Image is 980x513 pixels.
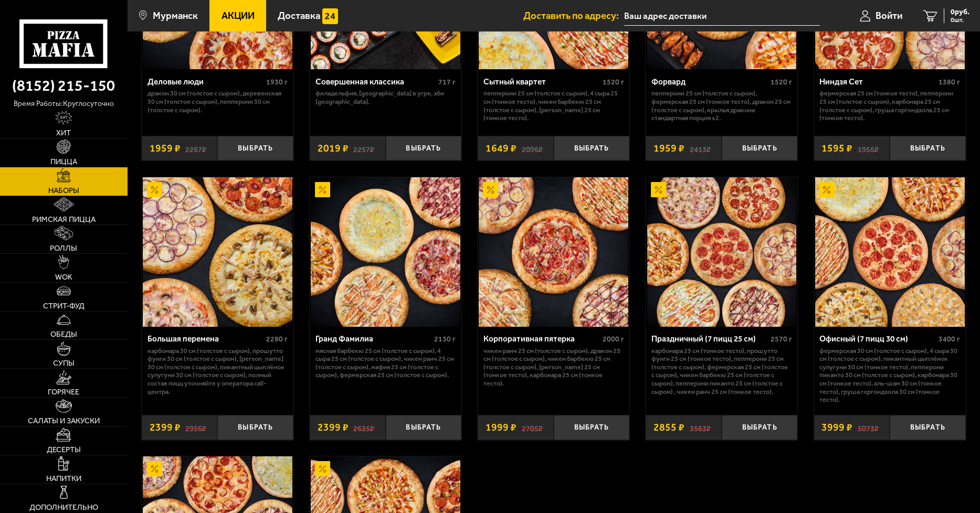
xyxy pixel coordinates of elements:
[814,177,966,327] a: АкционныйОфисный (7 пицц 30 см)
[217,415,293,440] button: Выбрать
[386,136,462,161] button: Выбрать
[266,78,288,87] span: 1930 г
[153,11,198,21] span: Мурманск
[951,17,970,23] span: 0 шт.
[48,187,79,195] span: Наборы
[142,177,293,327] a: АкционныйБольшая перемена
[386,415,462,440] button: Выбрать
[819,89,960,122] p: Фермерская 25 см (тонкое тесто), Пепперони 25 см (толстое с сыром), Карбонара 25 см (толстое с сы...
[217,136,293,161] button: Выбрать
[690,422,711,432] s: 3563 ₽
[353,143,374,153] s: 2257 ₽
[53,359,75,367] span: Супы
[624,6,820,26] input: Ваш адрес доставки
[690,143,711,153] s: 2413 ₽
[55,273,72,281] span: WOK
[646,177,797,327] a: АкционныйПраздничный (7 пицц 25 см)
[32,216,96,223] span: Римская пицца
[315,347,456,379] p: Мясная Барбекю 25 см (толстое с сыром), 4 сыра 25 см (толстое с сыром), Чикен Ранч 25 см (толстое...
[651,347,792,396] p: Карбонара 25 см (тонкое тесто), Прошутто Фунги 25 см (тонкое тесто), Пепперони 25 см (толстое с с...
[819,347,960,404] p: Фермерская 30 см (толстое с сыром), 4 сыра 30 см (толстое с сыром), Пикантный цыплёнок сулугуни 3...
[819,182,834,197] img: Акционный
[143,177,292,327] img: Большая перемена
[28,417,100,425] span: Салаты и закуски
[890,136,966,161] button: Выбрать
[48,388,79,396] span: Горячее
[647,177,797,327] img: Праздничный (7 пицц 25 см)
[483,182,498,197] img: Акционный
[651,182,666,197] img: Акционный
[483,77,600,87] div: Сытный квартет
[522,143,543,153] s: 2096 ₽
[815,177,965,327] img: Офисный (7 пицц 30 см)
[819,334,936,344] div: Офисный (7 пицц 30 см)
[486,143,517,153] span: 1649 ₽
[890,415,966,440] button: Выбрать
[56,129,71,137] span: Хит
[483,347,624,388] p: Чикен Ранч 25 см (толстое с сыром), Дракон 25 см (толстое с сыром), Чикен Барбекю 25 см (толстое ...
[651,334,768,344] div: Праздничный (7 пицц 25 см)
[651,89,792,122] p: Пепперони 25 см (толстое с сыром), Фермерская 25 см (тонкое тесто), Дракон 25 см (толстое с сыром...
[147,182,162,197] img: Акционный
[315,334,432,344] div: Гранд Фамилиа
[486,422,517,432] span: 1999 ₽
[47,446,81,454] span: Десерты
[522,422,543,432] s: 2705 ₽
[222,11,255,21] span: Акции
[50,244,77,252] span: Роллы
[951,8,970,16] span: 0 руб.
[150,143,181,153] span: 1959 ₽
[821,143,852,153] span: 1595 ₽
[147,334,264,344] div: Большая перемена
[603,78,624,87] span: 1520 г
[50,330,77,338] span: Обеды
[29,504,98,511] span: Дополнительно
[266,335,288,344] span: 2280 г
[554,415,630,440] button: Выбрать
[315,89,456,105] p: Филадельфия, [GEOGRAPHIC_DATA] в угре, Эби [GEOGRAPHIC_DATA].
[318,143,349,153] span: 2019 ₽
[315,461,330,476] img: Акционный
[310,177,461,327] a: АкционныйГранд Фамилиа
[147,347,288,396] p: Карбонара 30 см (толстое с сыром), Прошутто Фунги 30 см (толстое с сыром), [PERSON_NAME] 30 см (т...
[43,302,85,310] span: Стрит-фуд
[322,8,338,24] img: 15daf4d41897b9f0e9f617042186c801.svg
[939,78,960,87] span: 1380 г
[523,11,624,21] span: Доставить по адресу:
[479,177,628,327] img: Корпоративная пятерка
[603,335,624,344] span: 2000 г
[483,334,600,344] div: Корпоративная пятерка
[858,143,879,153] s: 1956 ₽
[434,335,456,344] span: 2130 г
[819,77,936,87] div: Ниндзя Сет
[722,415,798,440] button: Выбрать
[821,422,852,432] span: 3999 ₽
[278,11,320,21] span: Доставка
[315,182,330,197] img: Акционный
[147,77,264,87] div: Деловые люди
[311,177,460,327] img: Гранд Фамилиа
[939,335,960,344] span: 3400 г
[353,422,374,432] s: 2635 ₽
[654,422,684,432] span: 2855 ₽
[185,422,206,432] s: 2956 ₽
[46,475,81,483] span: Напитки
[771,78,792,87] span: 1520 г
[438,78,456,87] span: 717 г
[771,335,792,344] span: 2570 г
[147,89,288,114] p: Дракон 30 см (толстое с сыром), Деревенская 30 см (толстое с сыром), Пепперони 30 см (толстое с с...
[876,11,902,21] span: Войти
[722,136,798,161] button: Выбрать
[858,422,879,432] s: 5073 ₽
[147,461,162,476] img: Акционный
[150,422,181,432] span: 2399 ₽
[554,136,630,161] button: Выбрать
[478,177,629,327] a: АкционныйКорпоративная пятерка
[50,158,77,166] span: Пицца
[654,143,684,153] span: 1959 ₽
[483,89,624,122] p: Пепперони 25 см (толстое с сыром), 4 сыра 25 см (тонкое тесто), Чикен Барбекю 25 см (толстое с сы...
[318,422,349,432] span: 2399 ₽
[651,77,768,87] div: Форвард
[185,143,206,153] s: 2267 ₽
[315,77,436,87] div: Совершенная классика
